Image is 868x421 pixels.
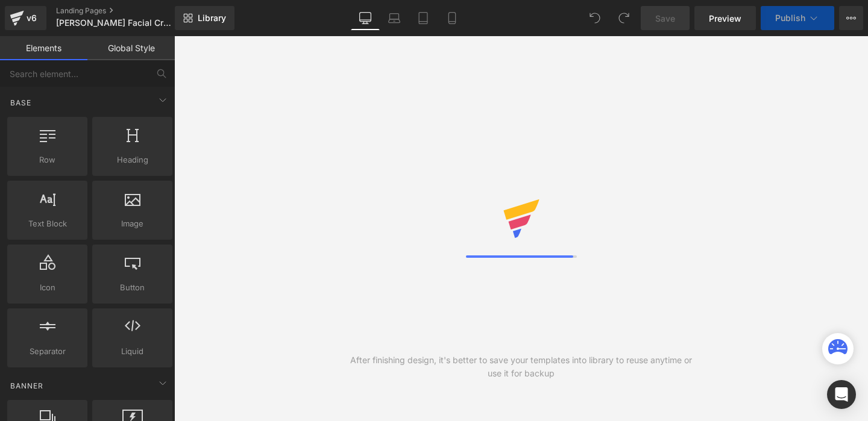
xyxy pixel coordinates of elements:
[56,6,195,16] a: Landing Pages
[583,6,607,30] button: Undo
[438,6,467,30] a: Mobile
[11,154,84,166] span: Row
[827,380,856,409] div: Open Intercom Messenger
[655,12,675,25] span: Save
[351,6,380,30] a: Desktop
[11,345,84,358] span: Separator
[96,281,169,294] span: Button
[761,6,834,30] button: Publish
[24,10,39,26] div: v6
[694,6,756,30] a: Preview
[198,13,226,23] span: Library
[96,345,169,358] span: Liquid
[5,6,46,30] a: v6
[380,6,409,30] a: Laptop
[56,18,172,28] span: [PERSON_NAME] Facial Cream - Upsell x1
[348,354,695,380] div: After finishing design, it's better to save your templates into library to reuse anytime or use i...
[409,6,438,30] a: Tablet
[839,6,863,30] button: More
[775,13,805,23] span: Publish
[612,6,636,30] button: Redo
[709,12,741,25] span: Preview
[9,97,33,108] span: Base
[96,217,169,230] span: Image
[96,154,169,166] span: Heading
[11,281,84,294] span: Icon
[11,217,84,230] span: Text Block
[87,36,175,60] a: Global Style
[175,6,234,30] a: New Library
[9,380,45,391] span: Banner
